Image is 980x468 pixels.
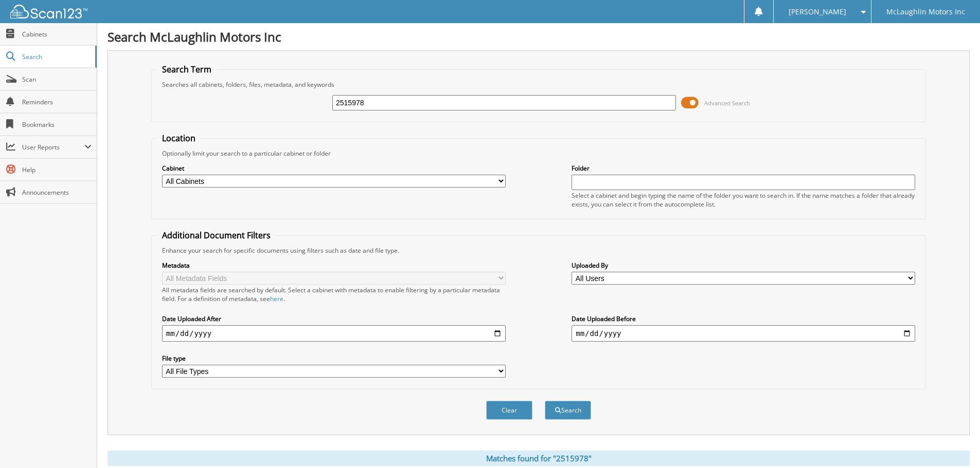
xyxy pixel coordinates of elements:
[572,191,915,209] div: Select a cabinet and begin typing the name of the folder you want to search in. If the name match...
[572,325,915,342] input: end
[22,30,92,39] span: Cabinets
[157,133,201,144] legend: Location
[10,5,87,18] img: scan123-logo-white.svg
[157,246,920,255] div: Enhance your search for specific documents using filters such as date and file type.
[545,401,591,420] button: Search
[22,120,92,129] span: Bookmarks
[157,64,217,75] legend: Search Term
[162,286,506,303] div: All metadata fields are searched by default. Select a cabinet with metadata to enable filtering b...
[572,164,915,173] label: Folder
[157,80,920,89] div: Searches all cabinets, folders, files, metadata, and keywords
[270,294,283,303] a: here
[162,261,506,270] label: Metadata
[108,451,970,466] div: Matches found for "2515978"
[22,52,90,61] span: Search
[162,164,506,173] label: Cabinet
[22,75,92,84] span: Scan
[886,9,965,15] span: McLaughlin Motors Inc
[108,28,970,45] h1: Search McLaughlin Motors Inc
[486,401,532,420] button: Clear
[22,98,92,106] span: Reminders
[22,188,92,197] span: Announcements
[157,230,276,241] legend: Additional Document Filters
[22,143,84,152] span: User Reports
[572,261,915,270] label: Uploaded By
[789,9,846,15] span: [PERSON_NAME]
[22,165,92,174] span: Help
[157,149,920,158] div: Optionally limit your search to a particular cabinet or folder
[162,325,506,342] input: start
[162,354,506,363] label: File type
[704,99,750,107] span: Advanced Search
[572,314,915,323] label: Date Uploaded Before
[162,314,506,323] label: Date Uploaded After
